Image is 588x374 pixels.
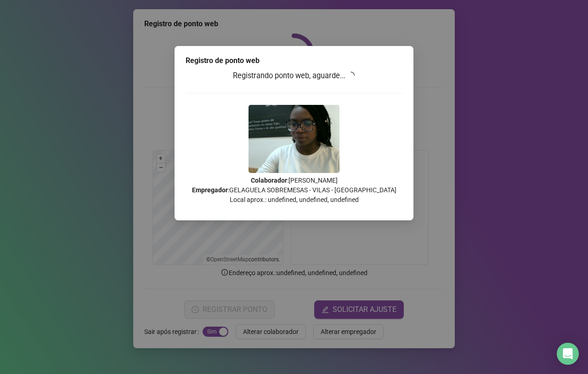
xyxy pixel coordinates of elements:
span: loading [347,71,356,80]
img: Z [249,105,339,173]
div: Open Intercom Messenger [557,343,579,365]
p: : [PERSON_NAME] : GELAGUELA SOBREMESAS - VILAS - [GEOGRAPHIC_DATA] Local aprox.: undefined, undef... [186,176,402,205]
h3: Registrando ponto web, aguarde... [186,70,402,82]
div: Registro de ponto web [186,55,402,66]
strong: Colaborador [251,177,287,184]
strong: Empregador [192,186,228,194]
